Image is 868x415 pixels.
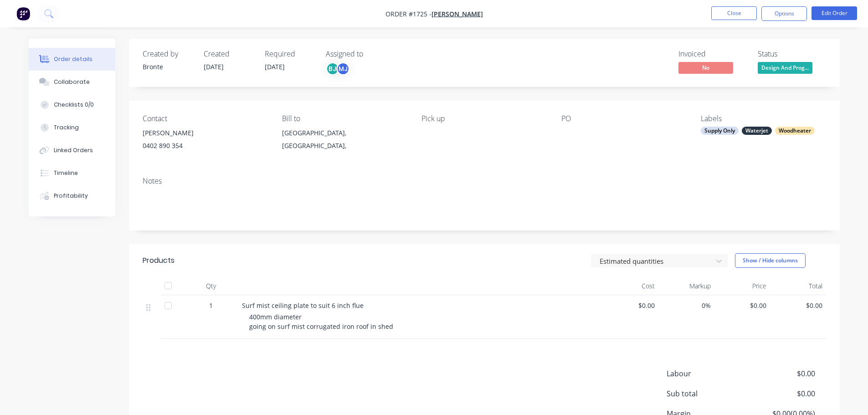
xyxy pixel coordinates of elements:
div: Cost [603,277,659,295]
span: $0.00 [606,301,655,310]
button: Collaborate [29,71,115,93]
div: Woodheater [775,127,815,135]
a: [PERSON_NAME] [431,10,483,18]
span: 400mm diameter going on surf mist corrugated iron roof in shed [249,313,393,331]
button: Show / Hide columns [735,253,806,268]
div: Markup [658,277,714,295]
div: Profitability [54,192,88,200]
div: BJ [326,62,339,76]
div: Qty [184,277,238,295]
button: Tracking [29,116,115,139]
div: Total [770,277,826,295]
button: Close [711,6,757,20]
div: Checklists 0/0 [54,101,94,109]
button: Edit Order [812,6,857,20]
span: $0.00 [747,388,815,399]
button: BJMJ [326,62,350,76]
div: Pick up [421,114,546,123]
div: [PERSON_NAME] [143,127,267,139]
div: Contact [143,114,267,123]
button: Order details [29,48,115,71]
div: Price [714,277,770,295]
button: Checklists 0/0 [29,93,115,116]
div: [GEOGRAPHIC_DATA], [GEOGRAPHIC_DATA], [282,127,407,156]
div: Order details [54,55,92,63]
button: Design And Prog... [758,62,812,76]
div: [PERSON_NAME]0402 890 354 [143,127,267,156]
button: Timeline [29,162,115,184]
button: Linked Orders [29,139,115,162]
span: Design And Prog... [758,62,812,73]
span: $0.00 [774,301,822,310]
span: [DATE] [204,62,224,71]
button: Options [761,6,807,21]
span: Sub total [667,388,748,399]
span: Surf mist ceiling plate to suit 6 inch flue [242,301,364,310]
div: Collaborate [54,78,90,86]
div: Notes [143,177,826,185]
img: Factory [16,7,30,20]
div: [GEOGRAPHIC_DATA], [GEOGRAPHIC_DATA], [282,127,407,152]
div: Linked Orders [54,146,93,154]
div: MJ [336,62,350,76]
div: Bill to [282,114,407,123]
div: Tracking [54,123,79,132]
div: 0402 890 354 [143,139,267,152]
div: Bronte [143,62,193,72]
button: Profitability [29,184,115,207]
span: Order #1725 - [385,10,431,18]
div: Invoiced [678,50,747,58]
span: Labour [667,368,748,379]
span: $0.00 [747,368,815,379]
div: Created by [143,50,193,58]
div: Status [758,50,826,58]
div: Created [204,50,254,58]
div: Waterjet [742,127,772,135]
div: PO [561,114,686,123]
div: Supply Only [701,127,739,135]
span: $0.00 [718,301,767,310]
span: [DATE] [265,62,285,71]
div: Products [143,255,175,266]
span: No [678,62,733,73]
span: 1 [209,301,213,310]
div: Timeline [54,169,78,177]
div: Labels [701,114,826,123]
div: Required [265,50,315,58]
span: 0% [662,301,711,310]
div: Assigned to [326,50,417,58]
